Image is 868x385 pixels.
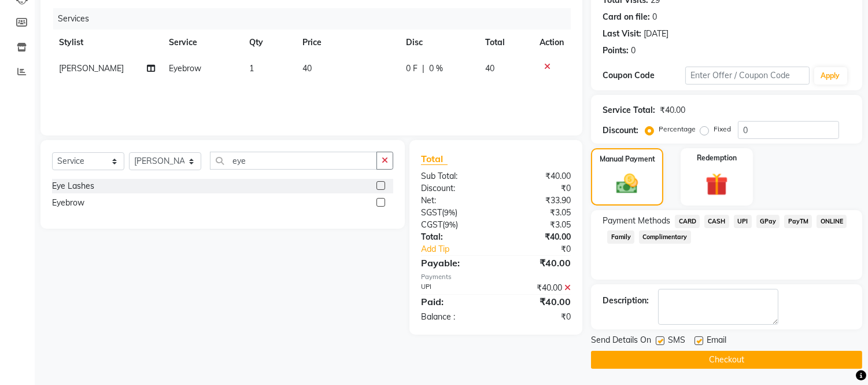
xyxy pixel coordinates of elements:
div: Description: [603,295,649,307]
span: CASH [704,215,729,228]
div: ₹40.00 [496,295,580,309]
div: Points: [603,45,629,57]
span: [PERSON_NAME] [59,63,124,74]
div: 0 [652,11,657,23]
div: ₹40.00 [496,282,580,294]
div: Services [53,8,579,30]
label: Manual Payment [600,154,655,164]
div: ₹40.00 [660,104,685,116]
input: Search or Scan [210,152,377,170]
span: SGST [421,207,442,218]
th: Total [479,30,533,56]
div: ₹3.05 [496,207,580,219]
label: Percentage [659,124,696,134]
th: Disc [399,30,478,56]
span: 40 [486,63,495,74]
span: UPI [734,215,752,228]
span: SMS [668,334,685,349]
div: Total: [412,231,496,243]
a: Add Tip [412,243,510,255]
div: ₹3.05 [496,219,580,231]
span: Complimentary [639,230,691,244]
div: ₹40.00 [496,170,580,182]
div: [DATE] [644,28,668,40]
input: Enter Offer / Coupon Code [685,67,809,85]
div: Card on file: [603,11,650,23]
span: 9% [445,220,456,229]
div: Payments [421,272,571,282]
div: Net: [412,195,496,207]
span: PayTM [784,215,812,228]
label: Redemption [697,153,737,163]
div: Eyebrow [52,197,84,209]
th: Stylist [52,30,162,56]
span: Send Details On [591,334,651,349]
div: ₹40.00 [496,231,580,243]
span: 0 F [406,63,418,75]
label: Fixed [714,124,731,134]
span: Family [607,230,634,244]
span: Payment Methods [603,215,670,227]
span: CGST [421,219,442,230]
div: 0 [631,45,636,57]
div: Payable: [412,256,496,270]
div: Coupon Code [603,69,685,82]
span: 1 [249,63,254,74]
span: GPay [756,215,780,228]
th: Qty [242,30,296,56]
th: Price [296,30,399,56]
span: 9% [444,208,455,217]
span: CARD [675,215,700,228]
button: Apply [814,67,847,85]
span: Email [707,334,726,349]
th: Action [533,30,571,56]
button: Checkout [591,351,862,369]
span: | [422,63,424,75]
img: _cash.svg [610,171,644,196]
div: UPI [412,282,496,294]
span: Total [421,153,448,165]
div: ₹0 [496,182,580,195]
img: _gift.svg [699,170,735,199]
div: ₹0 [510,243,580,255]
div: Sub Total: [412,170,496,182]
div: ( ) [412,207,496,219]
div: ₹0 [496,311,580,323]
span: 0 % [429,63,443,75]
div: Service Total: [603,104,655,116]
span: ONLINE [817,215,847,228]
div: Paid: [412,295,496,309]
div: Discount: [412,182,496,195]
div: ₹33.90 [496,195,580,207]
div: Balance : [412,311,496,323]
div: Discount: [603,124,638,137]
span: 40 [302,63,312,74]
span: Eyebrow [169,63,202,74]
div: Last Visit: [603,28,641,40]
div: Eye Lashes [52,180,94,192]
div: ₹40.00 [496,256,580,270]
div: ( ) [412,219,496,231]
th: Service [162,30,243,56]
